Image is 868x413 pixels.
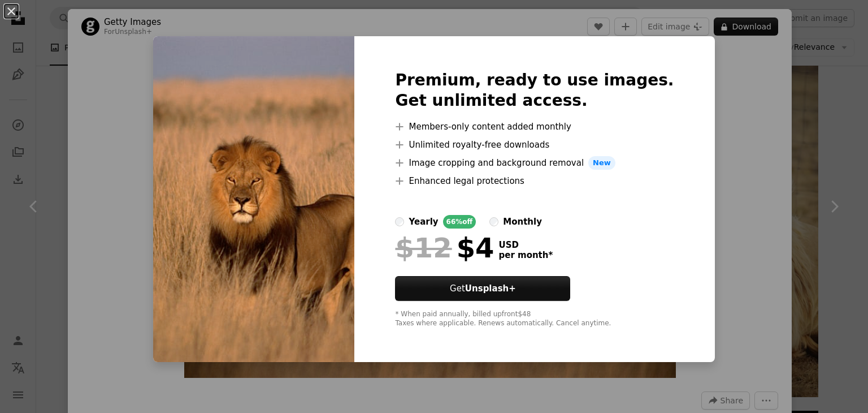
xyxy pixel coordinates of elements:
[395,70,674,111] h2: Premium, ready to use images. Get unlimited access.
[395,174,674,188] li: Enhanced legal protections
[395,120,674,134] li: Members-only content added monthly
[153,36,354,362] img: premium_photo-1664304310991-b43610000fc2
[588,156,615,170] span: New
[409,215,438,229] div: yearly
[503,215,542,229] div: monthly
[443,215,476,229] div: 66% off
[395,310,674,328] div: * When paid annually, billed upfront $48 Taxes where applicable. Renews automatically. Cancel any...
[465,283,516,294] strong: Unsplash+
[395,276,570,301] button: GetUnsplash+
[498,240,553,250] span: USD
[489,217,498,226] input: monthly
[395,233,494,263] div: $4
[395,156,674,170] li: Image cropping and background removal
[498,250,553,260] span: per month *
[395,233,452,263] span: $12
[395,138,674,152] li: Unlimited royalty-free downloads
[395,217,404,226] input: yearly66%off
